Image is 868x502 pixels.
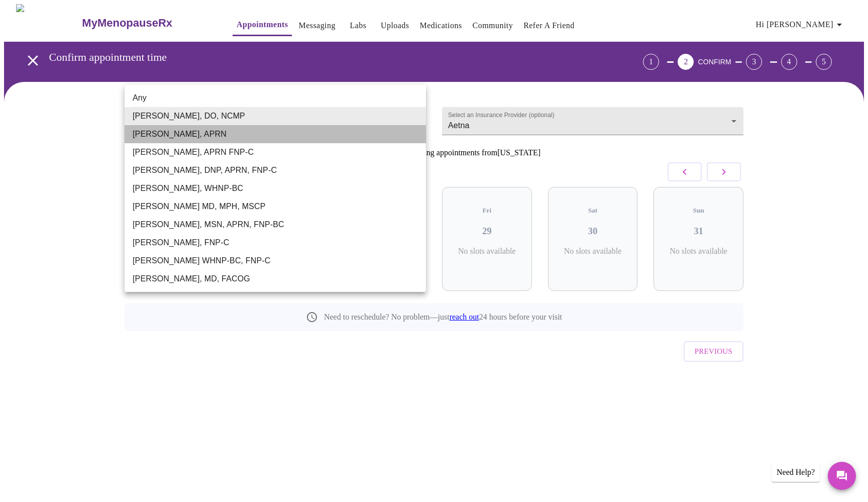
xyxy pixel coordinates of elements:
[125,252,426,270] li: [PERSON_NAME] WHNP-BC, FNP-C
[125,197,426,216] li: [PERSON_NAME] MD, MPH, MSCP
[125,270,426,288] li: [PERSON_NAME], MD, FACOG
[125,161,426,179] li: [PERSON_NAME], DNP, APRN, FNP-C
[125,107,426,125] li: [PERSON_NAME], DO, NCMP
[125,179,426,197] li: [PERSON_NAME], WHNP-BC
[125,125,426,143] li: [PERSON_NAME], APRN
[125,216,426,234] li: [PERSON_NAME], MSN, APRN, FNP-BC
[125,143,426,161] li: [PERSON_NAME], APRN FNP-C
[125,234,426,252] li: [PERSON_NAME], FNP-C
[125,89,426,107] li: Any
